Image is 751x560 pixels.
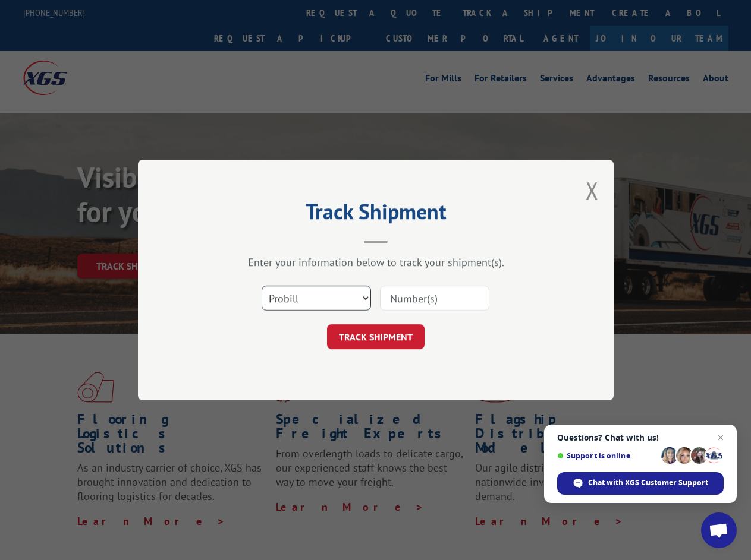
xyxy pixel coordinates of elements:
[557,451,657,460] span: Support is online
[586,175,599,206] button: Close modal
[701,512,737,548] div: Open chat
[380,286,489,311] input: Number(s)
[557,472,724,495] div: Chat with XGS Customer Support
[588,477,708,488] span: Chat with XGS Customer Support
[714,431,728,445] span: Close chat
[197,255,554,269] div: Enter your information below to track your shipment(s).
[557,433,724,442] span: Questions? Chat with us!
[327,324,425,349] button: TRACK SHIPMENT
[197,203,554,226] h2: Track Shipment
